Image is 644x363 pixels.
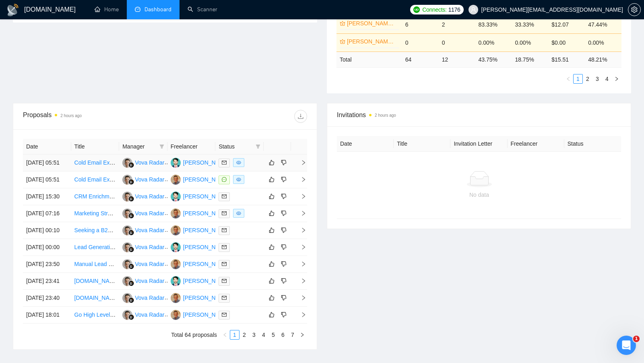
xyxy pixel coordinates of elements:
a: 6 [279,330,287,339]
td: [DATE] 23:50 [23,256,71,273]
button: dislike [279,225,289,235]
li: Previous Page [563,74,573,84]
span: dislike [281,278,287,284]
span: Dashboard [144,6,171,13]
img: MS [171,242,181,252]
img: VR [122,158,132,168]
button: dislike [279,310,289,320]
img: VR [122,310,132,320]
div: Vova Radar [135,175,164,184]
span: mail [222,262,227,266]
a: 4 [603,74,611,83]
li: 5 [268,330,278,340]
span: right [294,278,306,284]
span: user [471,7,476,12]
a: 5 [269,330,278,339]
li: 2 [239,330,249,340]
span: right [300,332,305,337]
span: crown [340,39,345,44]
img: gigradar-bm.png [128,196,134,202]
button: left [220,330,230,340]
button: like [267,175,277,184]
th: Invitation Letter [450,136,507,152]
td: [DATE] 05:51 [23,155,71,171]
div: [PERSON_NAME] [183,226,229,235]
td: [DATE] 00:00 [23,239,71,256]
td: Total [336,52,402,67]
img: IM [171,175,181,185]
div: Proposals [23,110,165,123]
span: eye [236,211,241,216]
a: VRVova Radar [122,311,164,318]
li: 1 [230,330,239,340]
a: Lead Generation Specialist ([PERSON_NAME], [PERSON_NAME], Zapier, Instantly Expert) [74,244,304,250]
td: Clay.com Automation Expert – Build Tiered B2B Lead Generation System [71,273,120,290]
span: mail [222,194,227,199]
img: VR [122,259,132,269]
img: IM [171,208,181,219]
a: Manual Lead Researcher – Find Strategic B2B Leads (Fitness Brands Selling Powders + Shaker Bottles) [74,261,336,267]
td: Seeking a B2B Marketing Specialist and Ad Buyer [71,222,120,239]
span: right [294,295,306,301]
div: No data [343,190,615,199]
a: Cold Email Expert for Local Cleaning Company Outreach [74,176,217,183]
span: mail [222,278,227,283]
button: like [267,310,277,320]
span: left [566,76,571,81]
td: 18.75 % [512,52,548,67]
button: left [563,74,573,84]
a: MS[PERSON_NAME] [171,277,229,284]
div: [PERSON_NAME] [183,293,229,302]
a: IM[PERSON_NAME] [171,311,229,318]
a: MS[PERSON_NAME] [171,243,229,250]
a: VRVova Radar [122,210,164,216]
img: gigradar-bm.png [128,264,134,269]
td: [DATE] 18:01 [23,307,71,324]
button: dislike [279,192,289,201]
img: MS [171,276,181,286]
span: like [269,227,275,233]
a: IM[PERSON_NAME] [171,227,229,233]
td: 6 [402,15,439,33]
th: Freelancer [508,136,564,152]
td: Manual Lead Researcher – Find Strategic B2B Leads (Fitness Brands Selling Powders + Shaker Bottles) [71,256,120,273]
td: 0.00% [475,33,512,52]
div: Vova Radar [135,276,164,285]
td: 83.33% [475,15,512,33]
a: IM[PERSON_NAME] [171,176,229,182]
td: $ 15.51 [548,52,585,67]
span: like [269,159,275,166]
span: dislike [281,295,287,301]
span: right [294,210,306,216]
img: VR [122,293,132,303]
th: Title [394,136,450,152]
a: 4 [259,330,268,339]
time: 2 hours ago [375,113,396,118]
button: dislike [279,293,289,303]
span: right [294,244,306,250]
div: [PERSON_NAME] [183,260,229,268]
td: [DATE] 15:30 [23,188,71,205]
img: gigradar-bm.png [128,179,134,185]
a: 7 [288,330,297,339]
span: dislike [281,176,287,183]
button: like [267,242,277,252]
img: IM [171,225,181,235]
span: right [294,160,306,165]
div: [PERSON_NAME] [183,310,229,319]
button: setting [628,3,641,16]
button: dislike [279,158,289,167]
li: 4 [259,330,268,340]
span: mail [222,295,227,300]
div: [PERSON_NAME] [183,243,229,252]
img: VR [122,175,132,185]
td: 0 [439,33,475,52]
li: 4 [602,74,612,84]
div: Vova Radar [135,260,164,268]
li: 1 [573,74,583,84]
a: VRVova Radar [122,227,164,233]
span: dislike [281,210,287,217]
span: like [269,311,275,318]
a: IM[PERSON_NAME] [171,210,229,216]
td: [DATE] 23:40 [23,290,71,307]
